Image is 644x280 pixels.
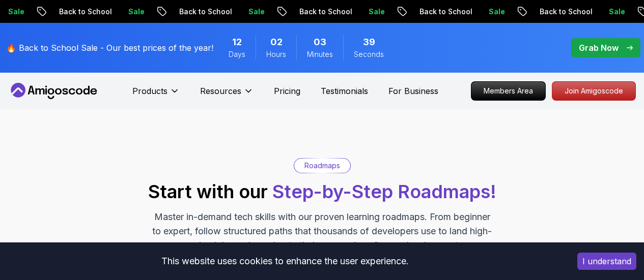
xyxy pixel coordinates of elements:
[552,82,635,100] p: Join Amigoscode
[239,7,271,17] p: Sale
[132,85,167,97] p: Products
[388,85,438,97] a: For Business
[471,82,545,100] p: Members Area
[266,49,286,59] span: Hours
[479,7,512,17] p: Sale
[229,49,245,59] span: Days
[290,7,359,17] p: Back to School
[6,42,213,54] p: 🔥 Back to School Sale - Our best prices of the year!
[232,35,242,49] span: 12 Days
[577,253,636,270] button: Accept cookies
[552,81,636,101] a: Join Amigoscode
[321,85,368,97] a: Testimonials
[274,85,300,97] a: Pricing
[8,250,562,272] div: This website uses cookies to enhance the user experience.
[579,42,619,54] p: Grab Now
[49,7,119,17] p: Back to School
[170,7,239,17] p: Back to School
[314,35,326,49] span: 3 Minutes
[471,81,546,101] a: Members Area
[354,49,384,59] span: Seconds
[200,85,241,97] p: Resources
[410,7,479,17] p: Back to School
[359,7,391,17] p: Sale
[200,85,254,105] button: Resources
[363,35,375,49] span: 39 Seconds
[599,7,632,17] p: Sale
[307,49,333,59] span: Minutes
[270,35,283,49] span: 2 Hours
[530,7,599,17] p: Back to School
[132,85,180,105] button: Products
[151,210,493,253] p: Master in-demand tech skills with our proven learning roadmaps. From beginner to expert, follow s...
[119,7,151,17] p: Sale
[272,180,496,203] span: Step-by-Step Roadmaps!
[148,181,496,202] h2: Start with our
[304,161,340,171] p: Roadmaps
